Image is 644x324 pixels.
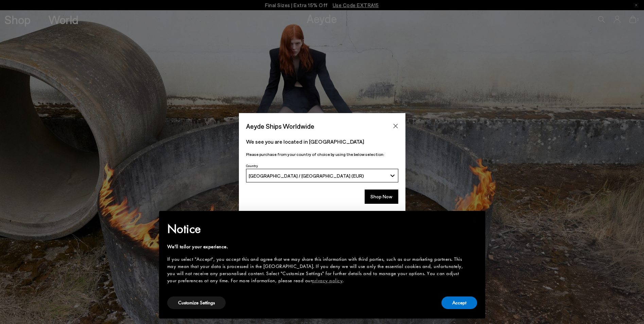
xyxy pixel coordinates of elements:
span: × [472,216,476,226]
button: Close [390,121,401,131]
p: Please purchase from your country of choice by using the below selection: [246,151,398,158]
span: [GEOGRAPHIC_DATA] / [GEOGRAPHIC_DATA] (EUR) [249,173,364,179]
button: Shop Now [365,190,398,204]
span: Country [246,164,258,168]
button: Close this notice [466,213,483,229]
h2: Notice [167,220,466,238]
button: Customize Settings [167,296,226,309]
div: We'll tailor your experience. [167,243,466,250]
button: Accept [441,296,477,309]
span: Aeyde Ships Worldwide [246,120,314,132]
a: privacy policy [312,277,343,284]
p: We see you are located in [GEOGRAPHIC_DATA] [246,138,398,146]
div: If you select "Accept", you accept this and agree that we may share this information with third p... [167,256,466,284]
